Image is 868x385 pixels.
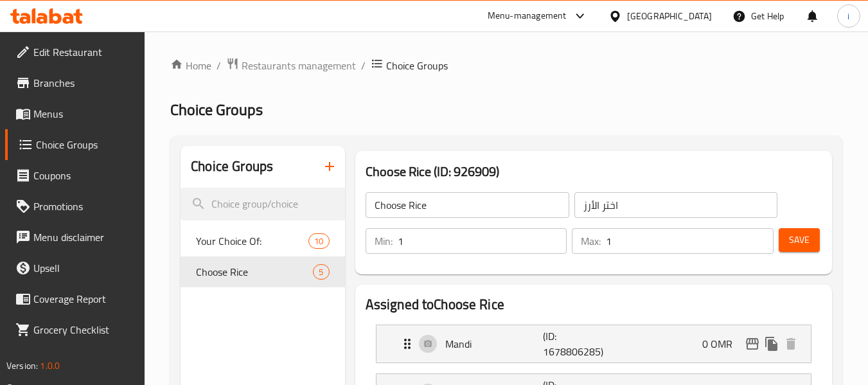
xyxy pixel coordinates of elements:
button: duplicate [762,334,781,354]
nav: breadcrumb [170,57,842,74]
a: Menu disclaimer [5,222,145,253]
div: Choices [308,233,329,249]
a: Upsell [5,253,145,283]
p: Min: [375,233,393,249]
span: 10 [309,235,328,247]
p: Mandi [445,336,544,352]
li: / [361,58,366,73]
button: delete [781,334,801,354]
div: [GEOGRAPHIC_DATA] [627,9,712,23]
span: Upsell [33,260,135,276]
div: Choices [313,264,329,280]
h2: Choice Groups [191,157,273,176]
span: Menus [33,106,135,121]
span: Restaurants management [242,58,356,73]
span: Save [789,232,810,248]
span: Coverage Report [33,291,135,307]
h3: Choose Rice (ID: 926909) [366,161,822,182]
button: Save [779,228,820,252]
p: (ID: 1678806285) [543,328,608,359]
span: Coupons [33,168,135,183]
a: Home [170,58,211,73]
span: Edit Restaurant [33,44,135,60]
h2: Assigned to Choose Rice [366,295,822,314]
input: search [181,188,344,220]
a: Coverage Report [5,283,145,314]
span: Menu disclaimer [33,229,135,245]
span: 1.0.0 [40,357,60,374]
a: Branches [5,67,145,98]
button: edit [743,334,762,354]
li: Expand [366,319,822,368]
p: 0 OMR [702,336,743,352]
p: Max: [581,233,601,249]
div: Menu-management [488,8,567,24]
a: Promotions [5,191,145,222]
div: Expand [376,325,811,363]
span: Version: [6,357,38,374]
span: Choose Rice [196,264,313,280]
a: Choice Groups [5,129,145,160]
span: 5 [314,266,328,278]
span: Choice Groups [386,58,448,73]
a: Restaurants management [226,57,356,74]
a: Menus [5,98,145,129]
span: Promotions [33,199,135,214]
div: Choose Rice5 [181,256,344,287]
li: / [217,58,221,73]
span: Your Choice Of: [196,233,308,249]
a: Grocery Checklist [5,314,145,345]
span: Choice Groups [170,95,263,124]
div: Your Choice Of:10 [181,226,344,256]
a: Edit Restaurant [5,37,145,67]
a: Coupons [5,160,145,191]
span: Choice Groups [36,137,135,152]
span: Grocery Checklist [33,322,135,337]
span: Branches [33,75,135,91]
span: i [847,9,849,23]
